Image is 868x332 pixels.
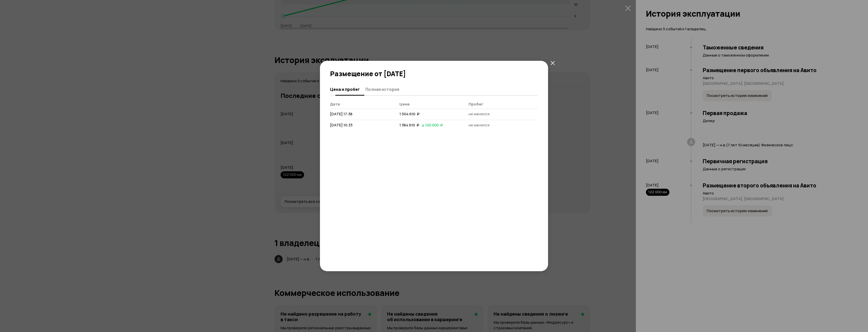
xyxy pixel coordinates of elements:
[469,122,490,128] span: не менялся
[399,111,420,117] span: 1 504 610 ₽
[469,101,483,107] span: Пробег
[330,111,352,117] span: [DATE] 17:38
[399,122,419,128] span: 1 384 610 ₽
[330,87,360,92] span: Цена и пробег
[548,58,557,67] button: закрыть
[469,111,490,117] span: не менялся
[330,122,352,128] span: [DATE] 10:33
[425,122,443,128] span: 120 000 ₽
[330,70,538,77] h2: Размещение от [DATE]
[365,87,399,92] span: Полная история
[330,101,340,107] span: Дата
[399,101,410,107] span: Цена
